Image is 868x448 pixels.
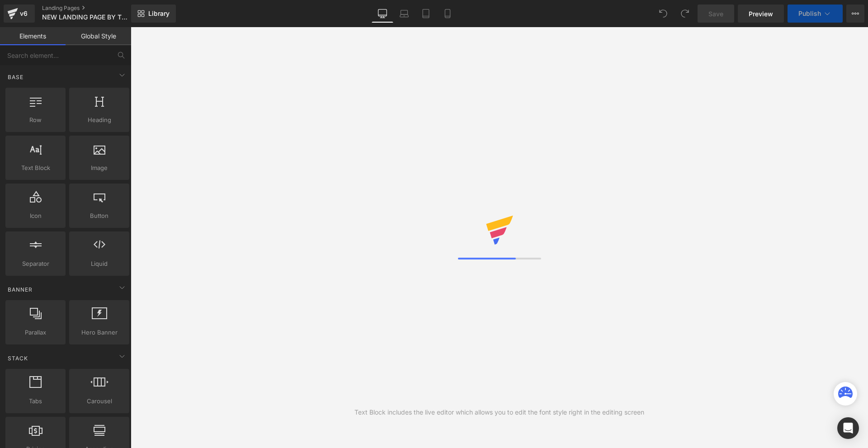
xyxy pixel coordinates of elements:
a: New Library [131,5,176,23]
a: Landing Pages [42,5,146,12]
span: Icon [8,211,63,221]
a: v6 [4,5,35,23]
button: Publish [788,5,843,23]
span: Base [7,73,24,81]
a: Tablet [415,5,437,23]
span: Image [72,163,127,173]
a: Preview [738,5,784,23]
span: Stack [7,354,29,363]
a: Desktop [372,5,393,23]
span: Heading [72,115,127,125]
span: Separator [8,259,63,269]
span: Carousel [72,396,127,406]
a: Laptop [393,5,415,23]
button: More [846,5,864,23]
span: Text Block [8,163,63,173]
span: Preview [749,9,773,19]
span: Row [8,115,63,125]
span: Banner [7,285,33,294]
div: Open Intercom Messenger [837,417,859,439]
a: Global Style [66,27,131,45]
div: v6 [18,8,29,19]
div: Text Block includes the live editor which allows you to edit the font style right in the editing ... [354,407,644,417]
span: Parallax [8,328,63,337]
span: Library [148,9,170,18]
span: NEW LANDING PAGE BY THE GREATEST OF THEM ALL (Sleep Patch) [42,14,129,21]
a: Mobile [437,5,458,23]
span: Save [708,9,723,19]
span: Liquid [72,259,127,269]
button: Redo [676,5,694,23]
span: Button [72,211,127,221]
span: Publish [798,10,821,17]
button: Undo [654,5,672,23]
span: Tabs [8,396,63,406]
span: Hero Banner [72,328,127,337]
